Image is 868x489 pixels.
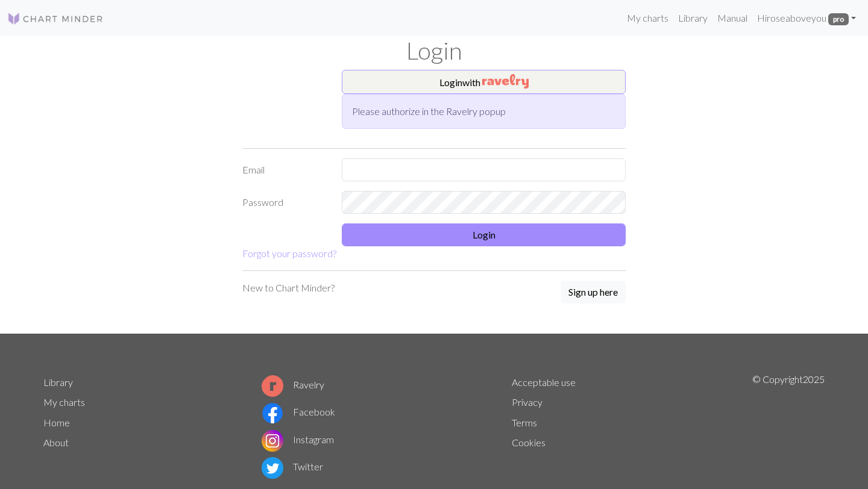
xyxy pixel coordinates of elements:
a: Twitter [262,461,323,472]
a: Instagram [262,434,334,445]
label: Email [235,158,335,181]
a: Library [673,6,712,30]
a: Cookies [512,437,546,448]
a: My charts [622,6,673,30]
a: About [43,437,69,448]
a: Sign up here [561,281,626,305]
img: Ravelry [482,74,529,89]
a: Ravelry [262,379,324,390]
a: Manual [712,6,752,30]
a: My charts [43,396,85,408]
span: pro [828,13,849,25]
a: Forgot your password? [242,248,336,259]
div: Please authorize in the Ravelry popup [342,94,626,129]
a: Library [43,376,73,388]
a: Privacy [512,396,542,408]
p: New to Chart Minder? [242,281,335,295]
button: Loginwith [342,70,626,94]
img: Logo [7,11,104,26]
a: Home [43,417,70,428]
h1: Login [36,36,832,65]
label: Password [235,191,335,214]
button: Sign up here [561,281,626,304]
button: Login [342,223,626,246]
img: Ravelry logo [262,375,283,397]
img: Twitter logo [262,457,283,479]
a: Facebook [262,406,335,417]
a: Acceptable use [512,376,576,388]
a: Terms [512,417,537,428]
p: © Copyright 2025 [752,372,825,482]
a: Hiroseaboveyou pro [752,6,861,30]
img: Facebook logo [262,402,283,424]
img: Instagram logo [262,430,283,452]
